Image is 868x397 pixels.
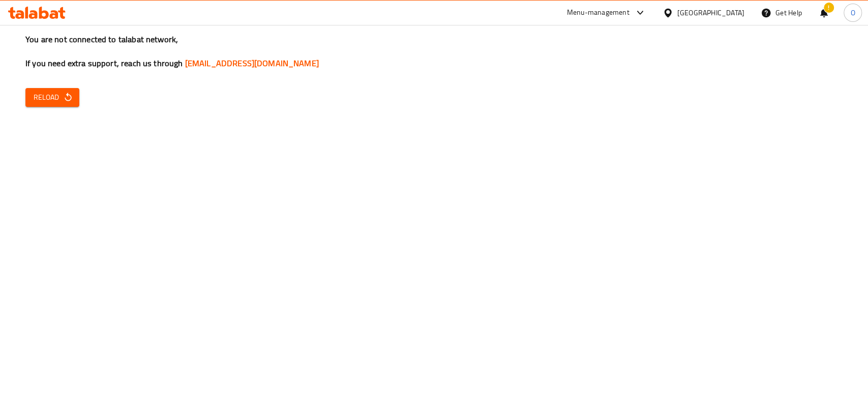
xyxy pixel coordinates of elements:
[185,55,319,71] a: [EMAIL_ADDRESS][DOMAIN_NAME]
[850,7,855,18] span: O
[677,7,744,18] div: [GEOGRAPHIC_DATA]
[34,91,71,104] span: Reload
[25,34,843,69] h3: You are not connected to talabat network, If you need extra support, reach us through
[567,7,630,19] div: Menu-management
[25,88,79,107] button: Reload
